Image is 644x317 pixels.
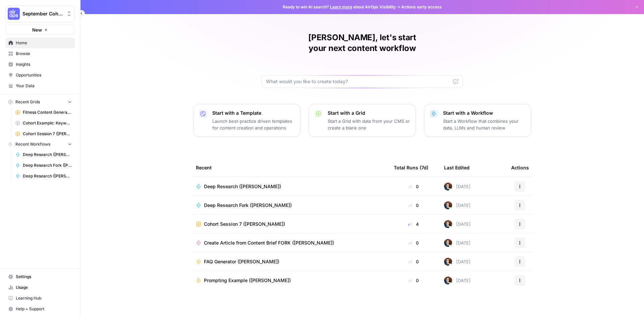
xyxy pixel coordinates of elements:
[511,158,529,177] div: Actions
[204,277,291,284] span: Prompting Example ([PERSON_NAME])
[23,152,72,158] span: Deep Research ([PERSON_NAME])
[394,158,428,177] div: Total Runs (7d)
[16,61,72,67] span: Insights
[283,4,396,10] span: Ready to win AI search? about AirOps Visibility
[32,27,42,33] span: New
[262,32,463,54] h1: [PERSON_NAME], let's start your next content workflow
[444,220,471,228] div: [DATE]
[212,110,295,116] p: Start with a Template
[5,293,75,304] a: Learning Hub
[5,38,75,48] a: Home
[424,104,531,137] button: Start with a WorkflowStart a Workflow that combines your data, LLMs and human review
[444,201,471,209] div: [DATE]
[16,72,72,78] span: Opportunities
[22,10,63,17] span: September Cohort
[15,141,50,147] span: Recent Workflows
[16,295,72,301] span: Learning Hub
[16,40,72,46] span: Home
[401,4,442,10] span: Actions early access
[204,221,285,227] span: Cohort Session 7 ([PERSON_NAME])
[5,282,75,293] a: Usage
[196,158,383,177] div: Recent
[196,183,383,190] a: Deep Research ([PERSON_NAME])
[394,258,433,265] div: 0
[328,118,410,131] p: Start a Grid with data from your CMS or create a blank one
[23,162,72,168] span: Deep Research Fork ([PERSON_NAME])
[5,304,75,314] button: Help + Support
[12,107,75,118] a: Fitness Content Generator ([PERSON_NAME])
[5,59,75,70] a: Insights
[196,221,383,227] a: Cohort Session 7 ([PERSON_NAME])
[193,104,301,137] button: Start with a TemplateLaunch best-practice driven templates for content creation and operations
[5,25,75,35] button: New
[5,81,75,91] a: Your Data
[394,183,433,190] div: 0
[5,70,75,81] a: Opportunities
[444,258,471,266] div: [DATE]
[23,120,72,126] span: Cohort Example: Keyword -> Outline -> Article
[8,8,20,20] img: September Cohort Logo
[444,258,452,266] img: 46oskw75a0b6ifjb5gtmemov6r07
[204,258,279,265] span: FAQ Generator ([PERSON_NAME])
[444,182,452,191] img: 46oskw75a0b6ifjb5gtmemov6r07
[23,173,72,179] span: Deep Research ([PERSON_NAME])
[12,118,75,128] a: Cohort Example: Keyword -> Outline -> Article
[12,149,75,160] a: Deep Research ([PERSON_NAME])
[444,158,470,177] div: Last Edited
[328,110,410,116] p: Start with a Grid
[204,240,334,246] span: Create Article from Content Brief FORK ([PERSON_NAME])
[444,201,452,209] img: 46oskw75a0b6ifjb5gtmemov6r07
[444,276,452,284] img: 46oskw75a0b6ifjb5gtmemov6r07
[16,306,72,312] span: Help + Support
[15,99,40,105] span: Recent Grids
[12,160,75,171] a: Deep Research Fork ([PERSON_NAME])
[394,240,433,246] div: 0
[12,171,75,181] a: Deep Research ([PERSON_NAME])
[16,83,72,89] span: Your Data
[16,274,72,280] span: Settings
[196,240,383,246] a: Create Article from Content Brief FORK ([PERSON_NAME])
[330,4,352,9] a: Learn more
[16,51,72,57] span: Browse
[196,258,383,265] a: FAQ Generator ([PERSON_NAME])
[444,276,471,284] div: [DATE]
[5,139,75,149] button: Recent Workflows
[23,109,72,115] span: Fitness Content Generator ([PERSON_NAME])
[5,48,75,59] a: Browse
[394,277,433,284] div: 0
[204,202,292,209] span: Deep Research Fork ([PERSON_NAME])
[196,202,383,209] a: Deep Research Fork ([PERSON_NAME])
[443,118,526,131] p: Start a Workflow that combines your data, LLMs and human review
[444,220,452,228] img: 46oskw75a0b6ifjb5gtmemov6r07
[5,271,75,282] a: Settings
[12,128,75,139] a: Cohort Session 7 ([PERSON_NAME])
[309,104,416,137] button: Start with a GridStart a Grid with data from your CMS or create a blank one
[212,118,295,131] p: Launch best-practice driven templates for content creation and operations
[16,284,72,290] span: Usage
[23,131,72,137] span: Cohort Session 7 ([PERSON_NAME])
[443,110,526,116] p: Start with a Workflow
[5,5,75,22] button: Workspace: September Cohort
[5,97,75,107] button: Recent Grids
[394,202,433,209] div: 0
[394,221,433,227] div: 4
[444,182,471,191] div: [DATE]
[444,239,452,247] img: 46oskw75a0b6ifjb5gtmemov6r07
[204,183,281,190] span: Deep Research ([PERSON_NAME])
[266,78,450,85] input: What would you like to create today?
[444,239,471,247] div: [DATE]
[196,277,383,284] a: Prompting Example ([PERSON_NAME])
